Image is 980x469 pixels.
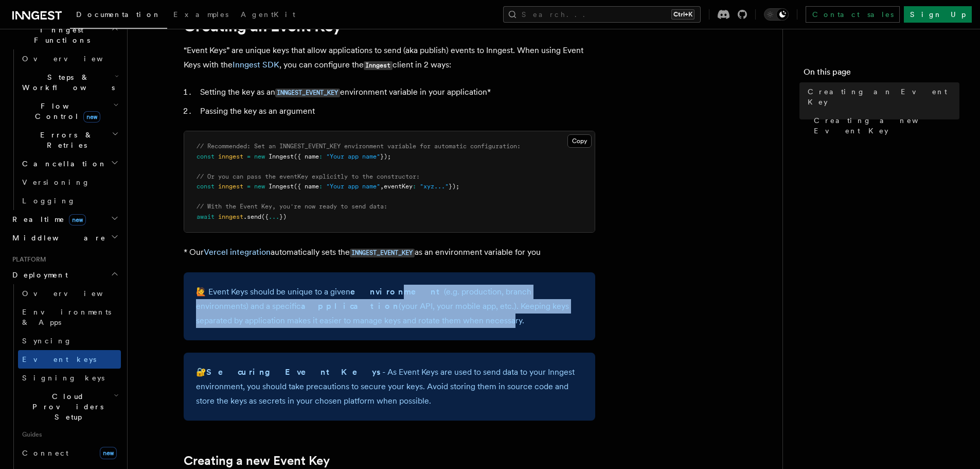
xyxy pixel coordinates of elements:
span: .send [243,213,261,220]
a: Environments & Apps [18,303,121,332]
button: Cloud Providers Setup [18,387,121,426]
span: ({ name [294,153,319,160]
button: Copy [567,134,592,148]
button: Cancellation [18,154,121,173]
span: "Your app name" [326,153,380,160]
p: 🙋 Event Keys should be unique to a given (e.g. production, branch environments) and a specific (y... [196,285,583,328]
p: 🔐 - As Event Keys are used to send data to your Inngest environment, you should take precautions ... [196,365,583,408]
a: Creating a new Event Key [810,111,959,140]
span: : [319,183,323,190]
button: Search...Ctrl+K [503,6,701,23]
span: eventKey [384,183,413,190]
span: : [319,153,323,160]
button: Steps & Workflows [18,68,121,97]
span: Errors & Retries [18,130,112,150]
span: Cloud Providers Setup [18,391,114,422]
span: Flow Control [18,101,113,121]
button: Middleware [8,229,121,247]
a: Creating a new Event Key [184,454,330,468]
span: Overview [22,289,128,298]
span: Deployment [8,270,68,280]
span: Event keys [22,355,96,363]
code: Inngest [364,61,393,70]
span: AgentKit [241,10,295,19]
span: inngest [218,153,243,160]
p: “Event Keys” are unique keys that allow applications to send (aka publish) events to Inngest. Whe... [184,43,595,73]
kbd: Ctrl+K [671,9,694,20]
span: "xyz..." [420,183,449,190]
span: Cancellation [18,159,107,169]
li: Passing the key as an argument [197,104,595,118]
a: AgentKit [235,3,301,28]
strong: application [301,301,399,311]
span: Environments & Apps [22,308,111,326]
a: Inngest SDK [233,60,279,70]
span: Steps & Workflows [18,72,115,93]
span: Creating an Event Key [808,86,959,107]
span: Inngest [269,153,294,160]
div: Inngest Functions [8,49,121,210]
span: Connect [22,449,68,457]
a: Examples [167,3,235,28]
a: Overview [18,284,121,303]
code: INNGEST_EVENT_KEY [350,249,415,257]
a: Signing keys [18,369,121,387]
a: INNGEST_EVENT_KEY [350,247,415,257]
span: const [197,153,215,160]
button: Deployment [8,266,121,284]
a: Documentation [70,3,167,29]
span: = [247,153,251,160]
span: = [247,183,251,190]
a: Contact sales [806,6,900,23]
span: new [254,153,265,160]
span: Documentation [76,10,161,19]
span: ... [269,213,279,220]
span: , [380,183,384,190]
span: inngest [218,183,243,190]
span: Realtime [8,214,86,224]
span: Signing keys [22,374,104,382]
button: Inngest Functions [8,21,121,49]
a: INNGEST_EVENT_KEY [275,87,340,97]
strong: Securing Event Keys [206,367,382,377]
span: Creating a new Event Key [814,115,959,136]
button: Realtimenew [8,210,121,229]
button: Errors & Retries [18,126,121,154]
span: }) [279,213,287,220]
li: Setting the key as an environment variable in your application* [197,85,595,100]
span: Guides [18,426,121,443]
span: // Recommended: Set an INNGEST_EVENT_KEY environment variable for automatic configuration: [197,143,521,150]
span: "Your app name" [326,183,380,190]
span: new [83,111,100,123]
span: await [197,213,215,220]
a: Syncing [18,332,121,350]
a: Sign Up [904,6,972,23]
a: Logging [18,192,121,210]
a: Vercel integration [204,247,271,257]
span: : [413,183,416,190]
span: new [69,214,86,225]
span: Logging [22,197,76,205]
span: Middleware [8,233,106,243]
button: Flow Controlnew [18,97,121,126]
a: Connectnew [18,443,121,463]
span: // Or you can pass the eventKey explicitly to the constructor: [197,173,420,180]
a: Event keys [18,350,121,369]
span: Overview [22,55,128,63]
span: Versioning [22,178,90,186]
span: // With the Event Key, you're now ready to send data: [197,203,387,210]
span: Inngest Functions [8,25,111,45]
a: Creating an Event Key [804,82,959,111]
p: * Our automatically sets the as an environment variable for you [184,245,595,260]
span: const [197,183,215,190]
span: Syncing [22,337,72,345]
span: Platform [8,255,46,264]
strong: environment [350,287,444,297]
a: Overview [18,49,121,68]
button: Toggle dark mode [764,8,789,21]
span: ({ [261,213,269,220]
span: Inngest [269,183,294,190]
span: Examples [173,10,228,19]
span: inngest [218,213,243,220]
code: INNGEST_EVENT_KEY [275,89,340,97]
